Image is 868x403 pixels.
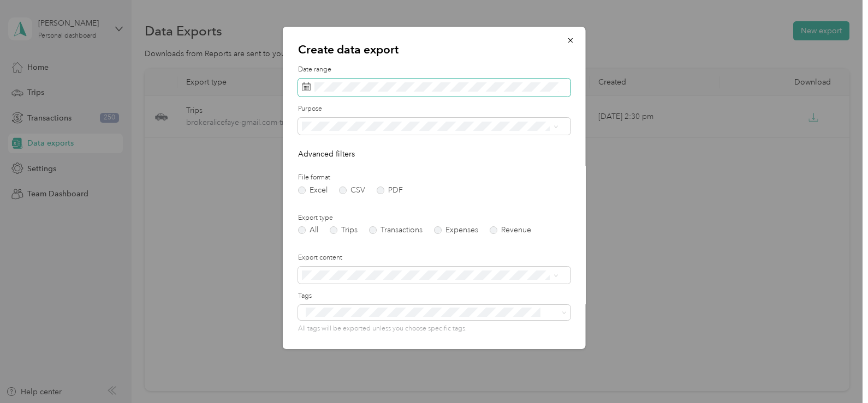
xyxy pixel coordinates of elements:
[377,187,403,194] label: PDF
[298,253,570,263] label: Export content
[298,324,570,334] p: All tags will be exported unless you choose specific tags.
[369,226,423,234] label: Transactions
[807,342,868,403] iframe: Everlance-gr Chat Button Frame
[298,104,570,114] label: Purpose
[298,42,570,57] p: Create data export
[298,148,570,160] p: Advanced filters
[298,213,570,223] label: Export type
[298,226,318,234] label: All
[298,291,570,301] label: Tags
[298,65,570,75] label: Date range
[490,226,531,234] label: Revenue
[434,226,478,234] label: Expenses
[298,173,570,183] label: File format
[339,187,365,194] label: CSV
[330,226,358,234] label: Trips
[298,187,328,194] label: Excel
